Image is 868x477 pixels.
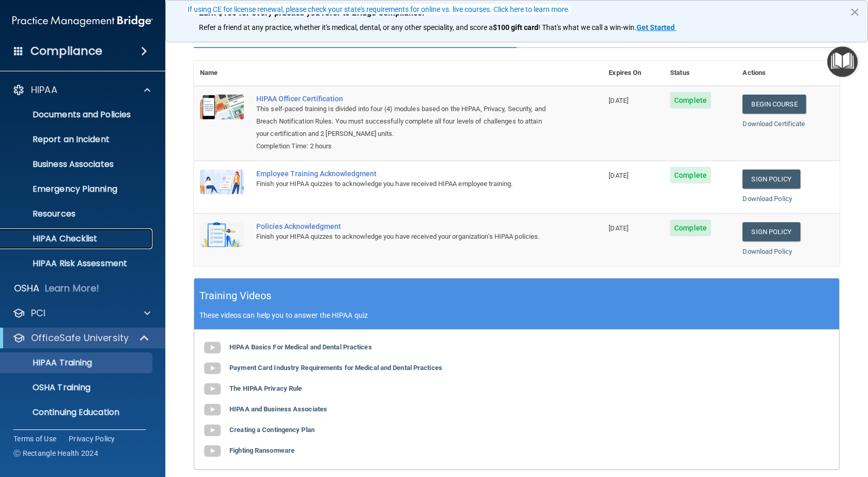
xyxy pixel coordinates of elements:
[256,103,551,140] div: This self-paced training is divided into four (4) modules based on the HIPAA, Privacy, Security, ...
[12,84,150,96] a: HIPAA
[229,405,327,413] b: HIPAA and Business Associates
[742,95,805,114] a: Begin Course
[30,44,102,58] h4: Compliance
[45,282,100,295] p: Learn More!
[12,307,150,319] a: PCI
[637,23,676,32] a: Get Started
[229,384,302,392] b: The HIPAA Privacy Rule
[202,420,223,441] img: gray_youtube_icon.38fcd6cc.png
[12,11,153,32] img: PMB logo
[31,84,57,96] p: HIPAA
[194,60,250,86] th: Name
[670,220,711,236] span: Complete
[742,170,800,189] a: Sign Policy
[229,426,315,434] b: Creating a Contingency Plan
[538,23,637,32] span: ! That's what we call a win-win.
[637,23,675,32] strong: Get Started
[736,60,840,86] th: Actions
[199,311,834,319] p: These videos can help you to answer the HIPAA quiz
[602,60,664,86] th: Expires On
[229,447,295,454] b: Fighting Ransomware
[256,140,551,152] div: Completion Time: 2 hours
[7,184,148,194] p: Emergency Planning
[664,60,736,86] th: Status
[493,23,538,32] strong: $100 gift card
[229,364,442,372] b: Payment Card Industry Requirements for Medical and Dental Practices
[202,379,223,399] img: gray_youtube_icon.38fcd6cc.png
[7,234,148,244] p: HIPAA Checklist
[742,195,792,203] a: Download Policy
[14,282,40,295] p: OSHA
[31,307,45,319] p: PCI
[609,97,628,104] span: [DATE]
[670,92,711,109] span: Complete
[256,178,551,190] div: Finish your HIPAA quizzes to acknowledge you have received HIPAA employee training.
[31,332,129,344] p: OfficeSafe University
[12,332,150,344] a: OfficeSafe University
[7,407,148,418] p: Continuing Education
[7,110,148,120] p: Documents and Policies
[229,343,372,351] b: HIPAA Basics For Medical and Dental Practices
[742,120,805,128] a: Download Certificate
[13,434,56,444] a: Terms of Use
[188,6,570,13] div: If using CE for license renewal, please check your state's requirements for online vs. live cours...
[742,248,792,255] a: Download Policy
[202,399,223,420] img: gray_youtube_icon.38fcd6cc.png
[256,170,551,178] div: Employee Training Acknowledgment
[609,224,628,232] span: [DATE]
[13,448,98,458] span: Ⓒ Rectangle Health 2024
[827,47,858,77] button: Open Resource Center
[199,23,493,32] span: Refer a friend at any practice, whether it's medical, dental, or any other speciality, and score a
[7,382,90,393] p: OSHA Training
[7,358,92,368] p: HIPAA Training
[186,4,571,14] button: If using CE for license renewal, please check your state's requirements for online vs. live cours...
[850,4,860,20] button: Close
[256,95,551,103] a: HIPAA Officer Certification
[256,222,551,230] div: Policies Acknowledgment
[7,209,148,219] p: Resources
[199,287,272,305] h5: Training Videos
[256,230,551,243] div: Finish your HIPAA quizzes to acknowledge you have received your organization’s HIPAA policies.
[670,167,711,183] span: Complete
[202,337,223,358] img: gray_youtube_icon.38fcd6cc.png
[7,258,148,269] p: HIPAA Risk Assessment
[609,172,628,179] span: [DATE]
[202,441,223,461] img: gray_youtube_icon.38fcd6cc.png
[7,134,148,145] p: Report an Incident
[742,222,800,241] a: Sign Policy
[69,434,115,444] a: Privacy Policy
[7,159,148,170] p: Business Associates
[202,358,223,379] img: gray_youtube_icon.38fcd6cc.png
